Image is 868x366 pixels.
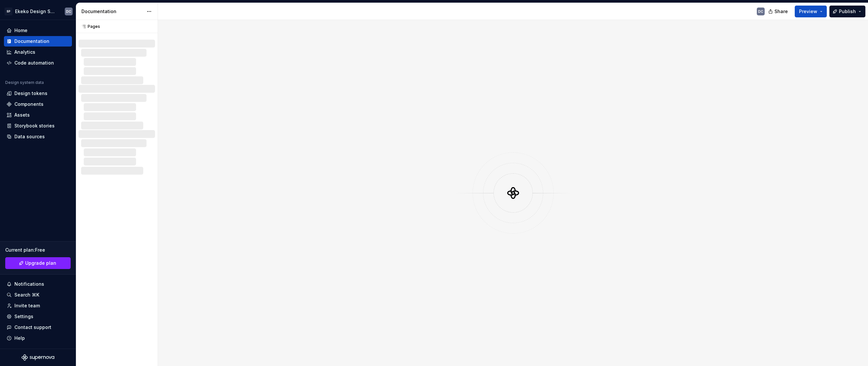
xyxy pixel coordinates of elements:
div: Design tokens [14,90,47,97]
span: Publish [839,8,856,15]
a: Invite team [4,300,72,311]
a: Upgrade plan [5,257,71,269]
button: Publish [829,6,865,17]
div: Help [14,335,25,341]
div: Settings [14,313,33,320]
div: Assets [14,112,30,118]
button: Preview [795,6,827,17]
a: Code automation [4,58,72,68]
button: Notifications [4,279,72,289]
a: Assets [4,110,72,120]
div: Analytics [14,49,35,55]
a: Analytics [4,47,72,57]
div: Data sources [14,133,45,140]
button: Contact support [4,322,72,333]
div: Current plan : Free [5,247,71,253]
span: Preview [799,8,817,15]
div: Search ⌘K [14,292,39,298]
button: Share [765,6,792,17]
div: Documentation [14,38,49,45]
a: Documentation [4,36,72,47]
button: Help [4,333,72,343]
div: DC [66,9,71,14]
div: SP [5,8,12,15]
div: Ekeko Design System [15,8,57,15]
div: Design system data [5,80,44,85]
div: Components [14,101,43,107]
button: SPEkeko Design SystemDC [1,4,75,18]
div: Pages [78,24,100,29]
div: Home [14,27,27,34]
div: Code automation [14,60,54,66]
a: Storybook stories [4,121,72,131]
span: Share [774,8,788,15]
div: Storybook stories [14,123,55,129]
div: Notifications [14,281,44,287]
div: Contact support [14,324,51,331]
div: Documentation [81,8,143,15]
div: DC [758,9,763,14]
a: Design tokens [4,88,72,99]
svg: Supernova Logo [22,354,54,361]
a: Data sources [4,131,72,142]
button: Search ⌘K [4,290,72,300]
a: Components [4,99,72,109]
a: Settings [4,311,72,322]
span: Upgrade plan [25,260,56,266]
a: Home [4,25,72,36]
div: Invite team [14,302,40,309]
